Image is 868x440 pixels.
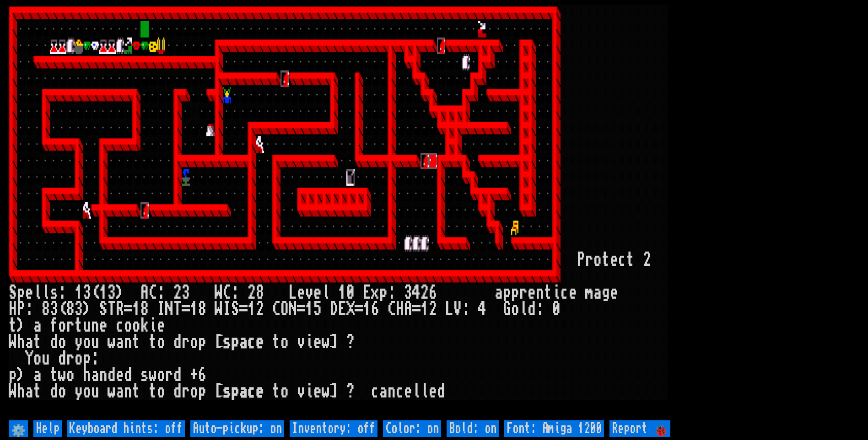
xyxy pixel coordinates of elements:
div: l [33,284,42,301]
div: = [239,301,248,317]
div: H [9,301,17,317]
div: S [9,284,17,301]
div: N [289,301,297,317]
div: ? [346,334,355,350]
div: d [173,367,182,383]
div: o [593,252,602,268]
div: y [75,334,83,350]
div: t [272,334,280,350]
div: c [618,252,626,268]
div: ) [17,367,25,383]
div: r [66,350,75,367]
div: e [429,383,437,400]
div: D [330,301,338,317]
div: H [396,301,404,317]
div: o [58,317,66,334]
div: n [99,367,108,383]
div: o [157,383,165,400]
div: o [157,334,165,350]
div: r [182,334,190,350]
div: L [289,284,297,301]
div: 2 [248,284,256,301]
div: n [388,383,396,400]
div: x [371,284,379,301]
div: p [503,284,511,301]
div: 6 [429,284,437,301]
div: 2 [173,284,182,301]
div: d [173,334,182,350]
div: p [379,284,388,301]
div: 4 [412,284,421,301]
div: 5 [313,301,322,317]
div: 6 [371,301,379,317]
div: u [83,317,91,334]
div: o [75,350,83,367]
div: s [223,334,231,350]
div: 2 [643,252,651,268]
div: e [313,383,322,400]
div: v [297,334,305,350]
div: 3 [83,284,91,301]
div: r [519,284,528,301]
div: o [66,367,75,383]
div: 1 [421,301,429,317]
input: ⚙️ [9,420,28,437]
div: c [248,383,256,400]
div: r [585,252,593,268]
div: p [83,350,91,367]
div: e [404,383,412,400]
div: r [165,367,173,383]
div: t [132,334,140,350]
div: p [231,383,239,400]
div: g [602,284,610,301]
div: 1 [363,301,371,317]
div: p [17,284,25,301]
input: Help [33,420,62,437]
div: s [140,367,149,383]
div: 8 [256,284,264,301]
div: o [157,367,165,383]
div: t [33,383,42,400]
div: t [50,367,58,383]
div: l [412,383,421,400]
div: V [453,301,462,317]
div: d [50,383,58,400]
div: 4 [478,301,486,317]
input: Auto-pickup: on [190,420,284,437]
div: n [124,383,132,400]
div: k [140,317,149,334]
div: ] [330,383,338,400]
div: p [198,383,206,400]
div: T [108,301,116,317]
div: d [437,383,445,400]
div: h [17,383,25,400]
div: G [503,301,511,317]
div: W [9,334,17,350]
div: E [338,301,346,317]
input: Report 🐞 [609,420,670,437]
div: a [593,284,602,301]
div: n [91,317,99,334]
div: ] [330,334,338,350]
div: r [66,317,75,334]
div: i [305,383,313,400]
div: [ [215,334,223,350]
div: o [58,383,66,400]
div: c [248,334,256,350]
div: p [231,334,239,350]
div: t [149,334,157,350]
div: 1 [305,301,313,317]
div: e [610,252,618,268]
div: : [388,284,396,301]
div: : [25,301,33,317]
div: W [9,383,17,400]
div: : [157,284,165,301]
div: O [280,301,289,317]
div: S [99,301,108,317]
div: I [223,301,231,317]
div: c [396,383,404,400]
div: A [404,301,412,317]
input: Font: Amiga 1200 [504,420,604,437]
div: e [569,284,577,301]
div: : [91,350,99,367]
